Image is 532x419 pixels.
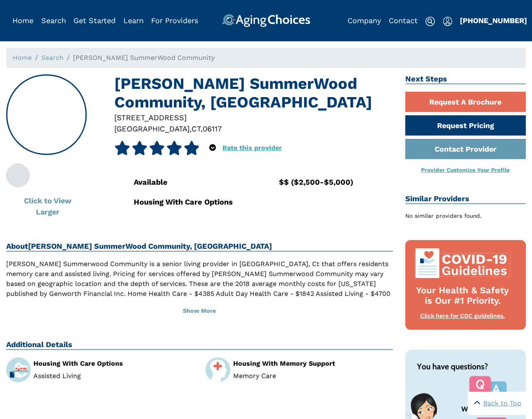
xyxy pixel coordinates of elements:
[443,14,452,27] div: Popover trigger
[483,398,521,408] span: Back to Top
[189,124,192,133] span: ,
[41,14,66,27] div: Popover trigger
[443,17,452,26] img: user-icon.svg
[33,360,193,367] div: Housing With Care Options
[33,373,193,379] li: Assisted Living
[151,16,198,25] a: For Providers
[405,74,526,84] h2: Next Steps
[405,212,526,220] div: No similar providers found.
[6,48,526,68] nav: breadcrumb
[123,16,144,25] a: Learn
[73,16,116,25] a: Get Started
[405,92,526,112] a: Request A Brochure
[233,360,393,367] div: Housing With Memory Support
[6,242,393,252] h2: About [PERSON_NAME] SummerWood Community, [GEOGRAPHIC_DATA]
[414,312,512,320] div: Click here for CDC guidelines.
[6,164,30,187] img: Hoffman SummerWood Community, West Hartford CT
[425,17,435,26] img: search-icon.svg
[6,340,393,350] h2: Additional Details
[134,196,248,207] div: Housing With Care Options
[414,248,512,279] img: covid-top-default.svg
[12,16,33,25] a: Home
[389,16,418,25] a: Contact
[6,190,89,222] button: Click to View Larger
[41,54,64,62] a: Search
[279,176,393,188] div: $$ ($2,500-$5,000)
[222,14,310,27] img: AgingChoices
[114,74,393,112] h1: [PERSON_NAME] SummerWood Community, [GEOGRAPHIC_DATA]
[114,112,393,123] div: [STREET_ADDRESS]
[201,124,203,133] span: ,
[405,139,526,159] a: Contact Provider
[192,124,201,133] span: CT
[421,167,510,173] a: Provider Customize Your Profile
[114,124,189,133] span: [GEOGRAPHIC_DATA]
[405,194,526,204] h2: Similar Providers
[73,54,215,62] span: [PERSON_NAME] SummerWood Community
[6,259,393,319] p: [PERSON_NAME] Summerwood Community is a senior living provider in [GEOGRAPHIC_DATA], Ct that offe...
[134,176,248,188] div: Available
[414,286,512,306] div: Your Health & Safety is Our #1 Priority.
[13,54,32,62] a: Home
[348,16,381,25] a: Company
[209,141,216,155] div: Popover trigger
[233,373,393,379] li: Memory Care
[460,16,527,25] a: [PHONE_NUMBER]
[203,123,222,134] div: 06117
[405,115,526,136] a: Request Pricing
[41,16,66,25] a: Search
[6,302,393,320] button: Show More
[222,144,282,152] a: Rate this provider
